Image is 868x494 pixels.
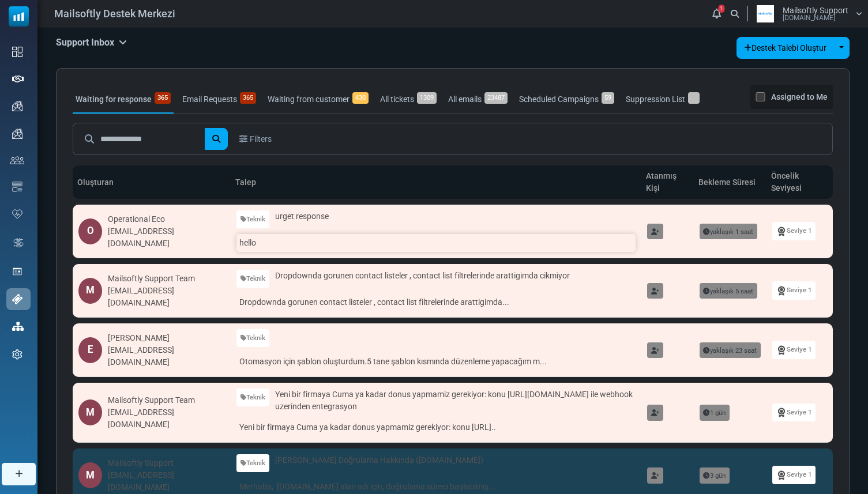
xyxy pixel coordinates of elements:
[240,92,256,104] span: 365
[78,278,102,304] div: M
[12,182,22,192] img: email-templates-icon.svg
[236,454,269,472] a: Teknik
[700,342,761,359] span: yaklaşık 23 saat
[12,266,22,277] img: landing_pages.svg
[352,92,369,104] span: 430
[772,466,816,484] a: Seviye 1
[602,92,614,104] span: 59
[56,37,127,48] h5: Support Inbox
[10,156,24,164] img: contacts-icon.svg
[108,394,225,406] div: Mailsoftly Support Team
[78,218,102,244] div: O
[236,329,269,347] a: Teknik
[718,5,724,13] span: 1
[12,294,22,304] img: support-icon-active.svg
[236,293,636,311] a: Dropdownda gorunen contact listeler , contact list filtrelerinde arattigimda...
[694,165,767,199] th: Bekleme Süresi
[772,281,816,299] a: Seviye 1
[78,399,102,425] div: M
[73,85,174,114] a: Waiting for response365
[179,85,259,114] a: Email Requests365
[236,353,636,371] a: Otomasyon için şablon oluşturdum.5 tane şablon kısmında düzenleme yapacağım m...
[12,209,22,218] img: domain-health-icon.svg
[265,85,371,114] a: Waiting from customer430
[641,165,693,199] th: Atanmış Kişi
[417,92,437,104] span: 1309
[108,332,225,344] div: [PERSON_NAME]
[78,337,102,363] div: E
[12,236,25,250] img: workflow.svg
[783,6,848,14] span: Mailsoftly Support
[772,341,816,359] a: Seviye 1
[275,270,570,282] span: Dropdownda gorunen contact listeler , contact list filtrelerinde arattigimda cikmiyor
[78,462,102,488] div: M
[236,210,269,228] a: Teknik
[700,283,758,299] span: yaklaşık 5 saat
[12,47,22,57] img: dashboard-icon.svg
[108,285,225,309] div: [EMAIL_ADDRESS][DOMAIN_NAME]
[772,222,816,240] a: Seviye 1
[771,90,828,104] label: Assigned to Me
[377,85,439,114] a: All tickets1309
[12,129,22,139] img: campaigns-icon.png
[236,270,269,288] a: Teknik
[73,165,231,199] th: Oluşturan
[108,406,225,431] div: [EMAIL_ADDRESS][DOMAIN_NAME]
[275,210,329,223] span: urget response
[275,454,483,466] span: [PERSON_NAME] Doğrulama Hakkında ([DOMAIN_NAME])
[236,418,636,436] a: Yeni bir firmaya Cuma ya kadar donus yapmamiz gerekiyor: konu [URL]..
[751,5,780,22] img: User Logo
[275,389,636,413] span: Yeni bir firmaya Cuma ya kadar donus yapmamiz gerekiyor: konu [URL][DOMAIN_NAME] ile webhook uzer...
[700,224,758,240] span: yaklaşık 1 saat
[700,467,730,484] span: 3 gün
[108,213,225,225] div: Operational Eco
[700,405,730,421] span: 1 gün
[9,6,29,27] img: mailsoftly_icon_blue_white.svg
[155,92,171,104] span: 365
[783,14,835,21] span: [DOMAIN_NAME]
[516,85,617,114] a: Scheduled Campaigns59
[108,457,225,469] div: Mailsoftly Support
[231,165,641,199] th: Talep
[108,273,225,285] div: Mailsoftly Support Team
[484,92,508,104] span: 23487
[108,344,225,368] div: [EMAIL_ADDRESS][DOMAIN_NAME]
[54,6,175,21] span: Mailsoftly Destek Merkezi
[12,349,22,360] img: settings-icon.svg
[108,225,225,250] div: [EMAIL_ADDRESS][DOMAIN_NAME]
[236,234,636,252] a: hello
[250,133,272,145] span: Filters
[623,85,702,114] a: Suppression List
[737,37,834,59] a: Destek Talebi Oluştur
[772,404,816,421] a: Seviye 1
[751,5,862,22] a: User Logo Mailsoftly Support [DOMAIN_NAME]
[236,389,269,406] a: Teknik
[108,469,225,493] div: [EMAIL_ADDRESS][DOMAIN_NAME]
[766,165,833,199] th: Öncelik Seviyesi
[709,6,724,21] a: 1
[12,101,22,111] img: campaigns-icon.png
[445,85,510,114] a: All emails23487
